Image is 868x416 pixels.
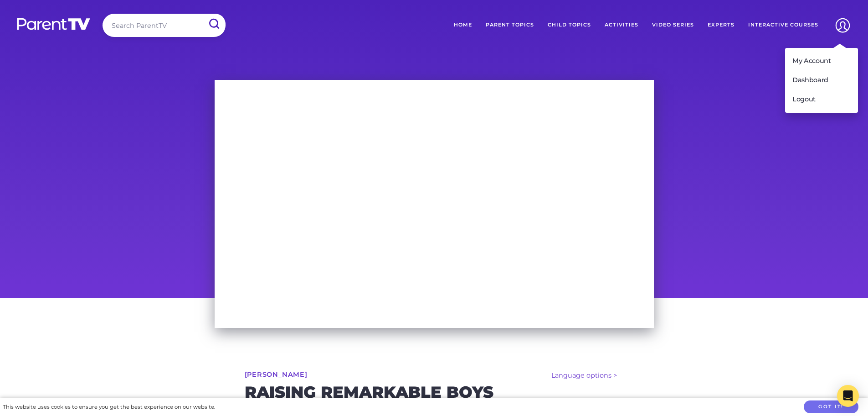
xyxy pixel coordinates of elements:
input: Search ParentTV [103,14,226,37]
a: Video Series [645,14,701,37]
div: Open Intercom Messenger [837,385,859,407]
a: Logout [785,90,858,109]
a: Interactive Courses [741,14,825,37]
a: Activities [598,14,645,37]
a: Child Topics [541,14,598,37]
a: Dashboard [785,71,858,90]
a: Home [447,14,479,37]
img: parenttv-logo-white.4c85aaf.svg [16,17,91,31]
a: [PERSON_NAME] [245,371,308,378]
a: Parent Topics [479,14,541,37]
input: Submit [202,14,226,34]
h2: Raising remarkable boys [245,385,624,400]
img: Account [831,14,854,37]
a: Experts [701,14,741,37]
div: This website uses cookies to ensure you get the best experience on our website. [3,402,215,412]
a: My Account [785,52,858,71]
button: Got it! [804,400,858,414]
